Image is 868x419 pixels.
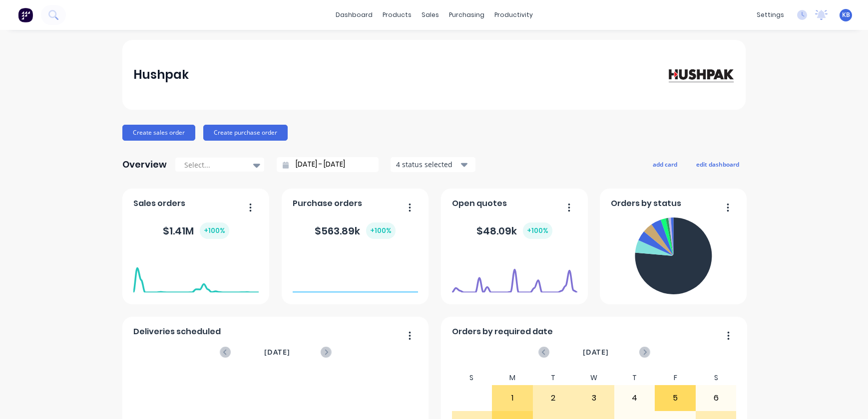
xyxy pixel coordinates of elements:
[655,371,696,385] div: F
[492,386,532,411] div: 1
[574,386,614,411] div: 3
[264,347,290,358] span: [DATE]
[696,371,737,385] div: S
[842,10,850,19] span: KB
[611,198,681,209] span: Orders by status
[476,222,552,239] div: $ 48.09k
[665,66,735,83] img: Hushpak
[451,371,492,385] div: S
[122,155,167,175] div: Overview
[615,386,655,411] div: 4
[752,7,789,22] div: settings
[614,371,655,385] div: T
[583,347,609,358] span: [DATE]
[163,222,229,239] div: $ 1.41M
[366,222,396,239] div: + 100 %
[492,371,533,385] div: M
[523,222,552,239] div: + 100 %
[378,7,417,22] div: products
[391,157,475,172] button: 4 status selected
[331,7,378,22] a: dashboard
[573,371,614,385] div: W
[315,222,396,239] div: $ 563.89k
[452,198,507,209] span: Open quotes
[18,7,33,22] img: Factory
[690,158,746,171] button: edit dashboard
[696,386,736,411] div: 6
[293,198,362,209] span: Purchase orders
[417,7,444,22] div: sales
[396,159,459,170] div: 4 status selected
[489,7,538,22] div: productivity
[203,125,288,141] button: Create purchase order
[444,7,489,22] div: purchasing
[122,125,195,141] button: Create sales order
[533,371,574,385] div: T
[200,222,229,239] div: + 100 %
[655,386,695,411] div: 5
[133,65,189,85] div: Hushpak
[646,158,684,171] button: add card
[533,386,573,411] div: 2
[133,198,185,209] span: Sales orders
[133,326,221,338] span: Deliveries scheduled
